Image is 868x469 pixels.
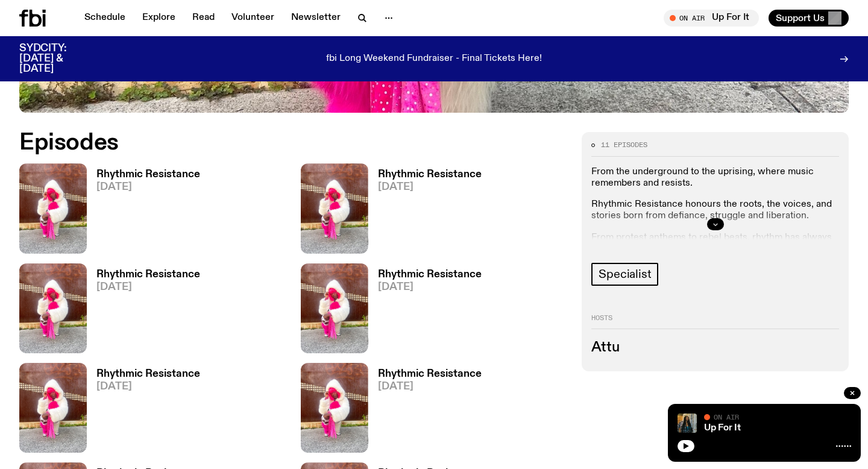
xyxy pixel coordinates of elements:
p: Rhythmic Resistance honours the roots, the voices, and stories born from defiance, struggle and l... [591,199,839,222]
a: Up For It [704,423,741,433]
img: Attu crouches on gravel in front of a brown wall. They are wearing a white fur coat with a hood, ... [19,163,87,253]
a: Rhythmic Resistance[DATE] [87,269,200,353]
a: Schedule [77,10,133,27]
a: Rhythmic Resistance[DATE] [368,369,482,453]
h3: Rhythmic Resistance [96,269,200,280]
img: Attu crouches on gravel in front of a brown wall. They are wearing a white fur coat with a hood, ... [301,363,368,453]
a: Rhythmic Resistance[DATE] [368,269,482,353]
button: Support Us [769,10,849,27]
span: [DATE] [378,282,482,292]
h3: Rhythmic Resistance [96,169,200,180]
h3: Attu [591,341,839,354]
h2: Episodes [19,132,567,154]
a: Rhythmic Resistance[DATE] [87,369,200,453]
a: Explore [135,10,183,27]
span: [DATE] [378,182,482,192]
h2: Hosts [591,315,839,329]
a: Rhythmic Resistance[DATE] [368,169,482,253]
p: fbi Long Weekend Fundraiser - Final Tickets Here! [326,54,542,65]
button: On AirUp For It [664,10,759,27]
a: Read [185,10,222,27]
span: 11 episodes [601,142,647,148]
p: From the underground to the uprising, where music remembers and resists. [591,166,839,189]
h3: Rhythmic Resistance [378,369,482,379]
a: Rhythmic Resistance[DATE] [87,169,200,253]
h3: Rhythmic Resistance [378,169,482,180]
a: Newsletter [284,10,348,27]
a: Specialist [591,263,658,286]
h3: Rhythmic Resistance [96,369,200,379]
span: [DATE] [96,382,200,392]
img: Attu crouches on gravel in front of a brown wall. They are wearing a white fur coat with a hood, ... [19,363,87,453]
img: Attu crouches on gravel in front of a brown wall. They are wearing a white fur coat with a hood, ... [301,263,368,353]
span: Support Us [776,13,825,24]
h3: SYDCITY: [DATE] & [DATE] [19,43,96,74]
span: [DATE] [96,182,200,192]
span: [DATE] [96,282,200,292]
span: On Air [714,413,739,421]
img: Ify - a Brown Skin girl with black braided twists, looking up to the side with her tongue stickin... [678,414,697,433]
span: Specialist [599,268,651,281]
a: Volunteer [224,10,281,27]
h3: Rhythmic Resistance [378,269,482,280]
img: Attu crouches on gravel in front of a brown wall. They are wearing a white fur coat with a hood, ... [19,263,87,353]
span: [DATE] [378,382,482,392]
img: Attu crouches on gravel in front of a brown wall. They are wearing a white fur coat with a hood, ... [301,163,368,253]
